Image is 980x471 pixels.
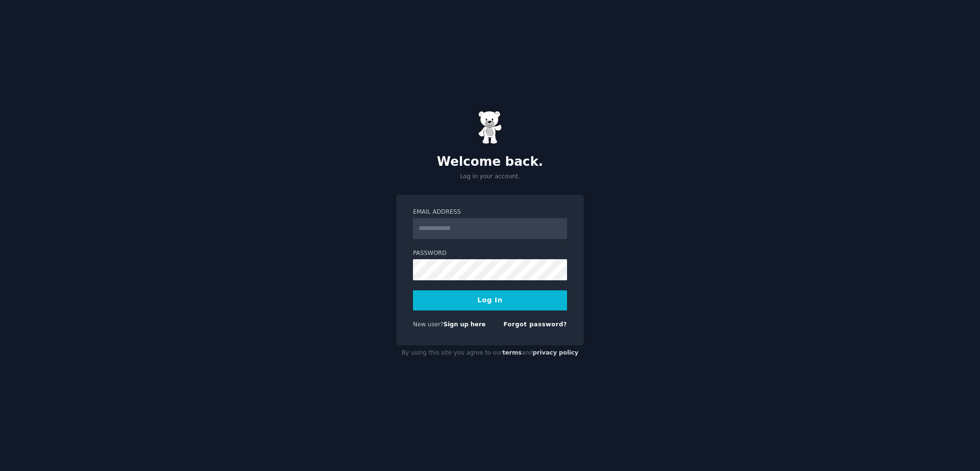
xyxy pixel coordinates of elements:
img: Gummy Bear [478,111,502,144]
label: Email Address [413,208,567,217]
label: Password [413,249,567,258]
a: privacy policy [533,349,579,356]
a: terms [502,349,522,356]
a: Sign up here [444,321,486,328]
p: Log in your account. [396,172,584,181]
button: Log In [413,290,567,310]
div: By using this site you agree to our and [396,345,584,361]
a: Forgot password? [503,321,567,328]
span: New user? [413,321,444,328]
h2: Welcome back. [396,154,584,170]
